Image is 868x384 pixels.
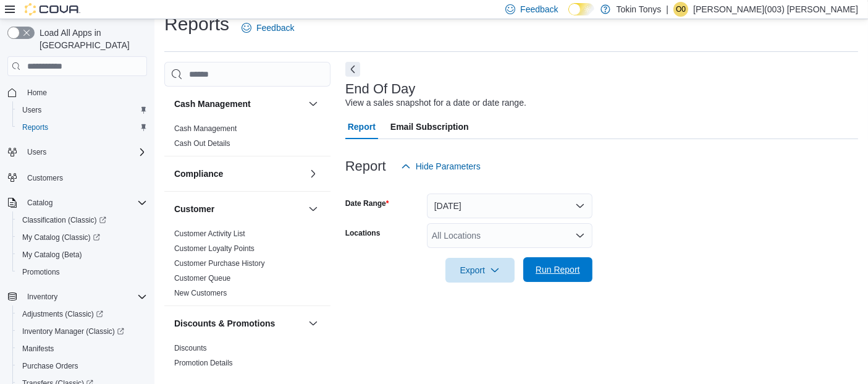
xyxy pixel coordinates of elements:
button: Customers [2,168,152,186]
button: Reports [12,119,152,136]
a: New Customers [174,289,227,297]
span: Catalog [22,195,147,210]
span: Classification (Classic) [17,213,147,228]
span: My Catalog (Beta) [17,247,147,262]
span: Customers [22,169,147,185]
img: Cova [25,3,80,15]
div: Cash Management [164,121,331,156]
span: My Catalog (Classic) [22,233,100,242]
span: Purchase Orders [17,359,147,373]
button: Discounts & Promotions [174,317,303,330]
a: Adjustments (Classic) [17,307,108,322]
a: Customers [22,171,68,186]
a: Feedback [237,15,299,40]
span: Catalog [27,198,53,208]
button: Compliance [306,166,321,181]
a: Promotions [17,265,65,279]
button: Manifests [12,340,152,357]
a: Discounts [174,344,207,352]
span: Discounts [174,343,207,353]
button: Discounts & Promotions [306,316,321,331]
span: Users [22,105,41,115]
button: Users [22,145,51,160]
a: Customer Purchase History [174,259,265,268]
span: Email Subscription [390,114,469,139]
div: View a sales snapshot for a date or date range. [345,96,526,109]
button: My Catalog (Beta) [12,246,152,263]
p: Tokin Tonys [617,2,662,17]
h3: Customer [174,203,214,215]
button: Next [345,62,360,77]
span: Promotions [174,373,212,383]
h3: Cash Management [174,98,251,110]
span: Inventory [27,292,57,302]
a: Inventory Manager (Classic) [12,323,152,340]
span: Manifests [22,344,54,354]
span: Customer Queue [174,273,230,283]
span: Users [22,145,147,160]
span: Promotions [22,267,60,277]
span: Cash Out Details [174,139,230,148]
label: Locations [345,228,381,238]
a: Users [17,103,46,117]
a: Promotion Details [174,359,233,367]
span: Customer Loyalty Points [174,244,255,254]
a: Classification (Classic) [12,211,152,229]
span: Adjustments (Classic) [22,309,103,319]
button: Users [2,143,152,161]
span: Promotion Details [174,358,233,368]
button: Users [12,101,152,119]
button: Promotions [12,263,152,281]
span: Run Report [536,263,580,276]
h1: Reports [164,12,229,36]
button: [DATE] [427,194,592,218]
button: Catalog [2,194,152,211]
span: Users [17,103,147,117]
button: Run Report [523,257,592,282]
a: Purchase Orders [17,359,83,373]
span: Adjustments (Classic) [17,307,147,322]
h3: End Of Day [345,82,416,96]
a: Customer Activity List [174,229,245,238]
p: [PERSON_NAME](003) [PERSON_NAME] [693,2,858,17]
span: Reports [17,120,147,135]
a: Inventory Manager (Classic) [17,324,129,339]
span: Report [348,114,376,139]
div: Omar(003) Nunez [673,2,688,17]
span: Feedback [520,3,558,15]
button: Catalog [22,195,57,210]
button: Inventory [22,289,62,304]
span: Reports [22,122,48,132]
button: Export [445,258,515,283]
span: New Customers [174,288,227,298]
span: Load All Apps in [GEOGRAPHIC_DATA] [35,27,147,51]
a: Customer Queue [174,274,230,283]
span: Users [27,147,46,157]
span: Home [27,88,47,98]
button: Cash Management [174,98,303,110]
span: Export [453,258,507,283]
h3: Report [345,159,386,174]
span: Hide Parameters [416,160,481,173]
button: Cash Management [306,96,321,111]
button: Purchase Orders [12,357,152,375]
button: Customer [306,202,321,216]
span: Customer Purchase History [174,258,265,268]
a: Classification (Classic) [17,213,111,228]
button: Open list of options [575,231,585,241]
button: Customer [174,203,303,215]
button: Compliance [174,168,303,180]
h3: Compliance [174,168,223,180]
input: Dark Mode [568,3,594,16]
span: Feedback [256,22,294,34]
span: Inventory Manager (Classic) [17,324,147,339]
a: Cash Out Details [174,139,230,148]
button: Hide Parameters [396,154,486,179]
span: My Catalog (Beta) [22,250,82,260]
span: My Catalog (Classic) [17,230,147,245]
label: Date Range [345,198,389,208]
a: Promotions [174,373,212,382]
div: Customer [164,226,331,305]
a: Home [22,85,52,100]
